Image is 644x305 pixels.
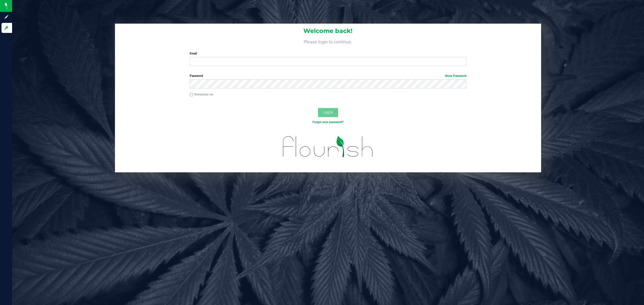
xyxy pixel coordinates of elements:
inline-svg: Sign up [4,15,9,20]
input: Remember me [190,93,193,96]
button: Log In [318,108,338,117]
img: flourish_logo.svg [275,130,381,164]
a: Forgot your password? [312,120,344,124]
span: Password [190,74,203,78]
label: Email [190,51,466,56]
span: Log In [323,110,333,114]
a: Show Password [445,74,466,78]
inline-svg: Log in [4,25,9,30]
h4: Please login to continue. [115,38,541,44]
h1: Welcome back! [115,28,541,34]
label: Remember me [190,92,213,97]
